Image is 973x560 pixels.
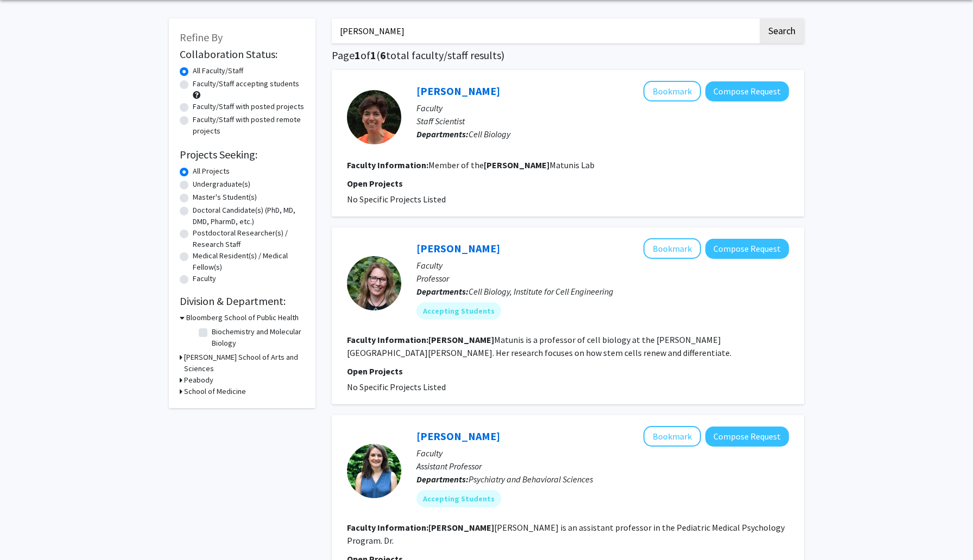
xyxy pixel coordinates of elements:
button: Add Erika Matunis to Bookmarks [643,238,701,259]
p: Open Projects [347,177,789,190]
b: Faculty Information: [347,522,428,533]
mat-chip: Accepting Students [416,302,501,320]
input: Search Keywords [332,18,758,43]
a: [PERSON_NAME] [416,241,500,255]
button: Search [760,18,804,43]
h2: Division & Department: [180,295,305,308]
fg-read-more: [PERSON_NAME] is an assistant professor in the Pediatric Medical Psychology Program. Dr. [347,522,785,546]
h2: Collaboration Status: [180,48,305,61]
iframe: Chat [8,511,46,552]
b: [PERSON_NAME] [428,334,494,345]
span: 1 [355,48,361,62]
b: [PERSON_NAME] [428,522,494,533]
button: Compose Request to Maggie De Cuevas [705,81,789,101]
b: Faculty Information: [347,160,428,170]
fg-read-more: Matunis is a professor of cell biology at the [PERSON_NAME][GEOGRAPHIC_DATA][PERSON_NAME]. Her re... [347,334,731,358]
span: 1 [370,48,376,62]
b: [PERSON_NAME] [484,160,549,170]
fg-read-more: Member of the Matunis Lab [428,160,595,170]
label: Postdoctoral Researcher(s) / Research Staff [193,227,305,250]
span: Refine By [180,30,223,44]
label: Medical Resident(s) / Medical Fellow(s) [193,250,305,273]
label: Biochemistry and Molecular Biology [212,326,302,349]
label: Faculty [193,273,216,284]
p: Professor [416,272,789,285]
button: Add Maggie De Cuevas to Bookmarks [643,81,701,101]
b: Departments: [416,474,469,485]
span: Cell Biology, Institute for Cell Engineering [469,286,614,297]
b: Departments: [416,129,469,139]
label: Faculty/Staff accepting students [193,78,299,90]
p: Faculty [416,447,789,460]
p: Assistant Professor [416,460,789,473]
mat-chip: Accepting Students [416,490,501,507]
h3: Peabody [184,374,213,386]
button: Compose Request to Erika Chiappini [705,427,789,447]
span: Cell Biology [469,129,510,139]
p: Faculty [416,101,789,114]
label: Doctoral Candidate(s) (PhD, MD, DMD, PharmD, etc.) [193,205,305,227]
button: Add Erika Chiappini to Bookmarks [643,426,701,447]
label: Faculty/Staff with posted remote projects [193,114,305,137]
h3: [PERSON_NAME] School of Arts and Sciences [184,352,305,374]
b: Faculty Information: [347,334,428,345]
label: Faculty/Staff with posted projects [193,101,304,112]
label: All Projects [193,166,230,177]
span: No Specific Projects Listed [347,194,446,205]
h3: School of Medicine [184,386,246,397]
h2: Projects Seeking: [180,148,305,161]
span: Psychiatry and Behavioral Sciences [469,474,593,485]
a: [PERSON_NAME] [416,84,500,98]
p: Staff Scientist [416,114,789,128]
label: All Faculty/Staff [193,65,243,77]
p: Open Projects [347,365,789,378]
b: Departments: [416,286,469,297]
p: Faculty [416,259,789,272]
label: Undergraduate(s) [193,179,250,190]
span: 6 [380,48,386,62]
h1: Page of ( total faculty/staff results) [332,49,804,62]
h3: Bloomberg School of Public Health [186,312,299,323]
span: No Specific Projects Listed [347,381,446,392]
a: [PERSON_NAME] [416,429,500,443]
button: Compose Request to Erika Matunis [705,239,789,259]
label: Master's Student(s) [193,192,257,203]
